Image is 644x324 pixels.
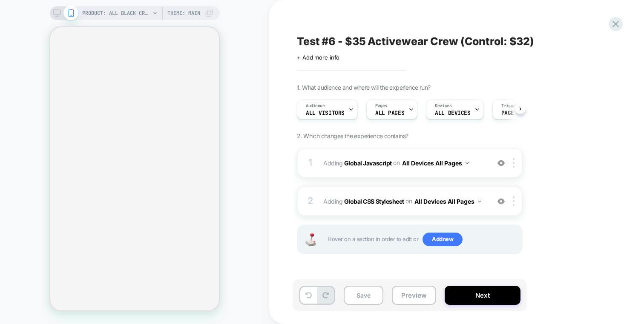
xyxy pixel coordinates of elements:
div: 1 [306,154,315,171]
span: Add new [423,233,463,246]
img: crossed eye [497,159,505,167]
span: 2. Which changes the experience contains? [297,132,408,139]
span: on [405,196,412,206]
span: Test #6 - $35 Activewear Crew (Control: $32) [297,35,534,48]
span: PRODUCT: All Black Crew 6-Pack [82,6,150,20]
b: Global CSS Stylesheet [344,197,404,205]
img: Joystick [302,233,319,246]
button: Preview [392,286,436,305]
span: Adding [323,157,486,169]
span: Hover on a section in order to edit or [328,233,517,246]
span: All Visitors [306,110,345,116]
b: Global Javascript [344,159,392,166]
span: Trigger [501,103,518,109]
button: All Devices All Pages [402,157,469,169]
img: crossed eye [497,198,505,205]
span: ALL PAGES [375,110,404,116]
span: 1. What audience and where will the experience run? [297,84,430,91]
img: close [513,158,515,168]
span: ALL DEVICES [435,110,470,116]
img: down arrow [466,162,469,164]
span: Theme: MAIN [167,6,200,20]
img: close [513,196,515,206]
span: Page Load [501,110,530,116]
button: Save [344,286,383,305]
div: 2 [306,193,315,210]
span: on [393,157,400,168]
button: Next [445,286,520,305]
span: Audience [306,103,325,109]
button: All Devices All Pages [414,195,481,207]
span: Devices [435,103,451,109]
span: Adding [323,195,486,207]
span: + Add more info [297,54,339,61]
span: Pages [375,103,387,109]
img: down arrow [478,200,481,202]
